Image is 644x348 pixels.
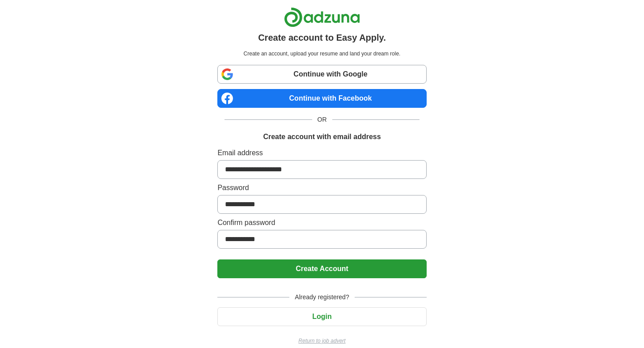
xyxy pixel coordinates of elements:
[217,65,426,84] a: Continue with Google
[217,259,426,278] button: Create Account
[217,307,426,326] button: Login
[217,89,426,108] a: Continue with Facebook
[217,313,426,320] a: Login
[312,115,332,124] span: OR
[219,50,424,58] p: Create an account, upload your resume and land your dream role.
[217,148,426,158] label: Email address
[289,293,354,302] span: Already registered?
[217,337,426,345] a: Return to job advert
[217,182,426,193] label: Password
[263,132,381,142] h1: Create account with email address
[217,217,426,228] label: Confirm password
[284,7,360,27] img: Adzuna logo
[258,31,386,44] h1: Create account to Easy Apply.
